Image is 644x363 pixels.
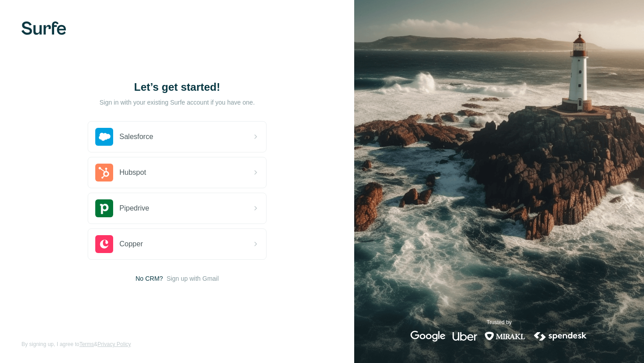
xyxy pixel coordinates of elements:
[484,331,525,342] img: mirakl's logo
[411,331,445,342] img: google's logo
[119,167,146,178] span: Hubspot
[88,80,267,94] h1: Let’s get started!
[21,340,131,348] span: By signing up, I agree to &
[533,331,588,342] img: spendesk's logo
[136,274,163,283] span: No CRM?
[119,131,153,142] span: Salesforce
[119,239,143,249] span: Copper
[97,341,131,347] a: Privacy Policy
[21,21,66,35] img: Surfe's logo
[95,235,113,253] img: copper's logo
[95,128,113,146] img: salesforce's logo
[453,331,477,342] img: uber's logo
[487,318,512,326] p: Trusted by
[95,199,113,217] img: pipedrive's logo
[166,274,219,283] button: Sign up with Gmail
[99,98,254,107] p: Sign in with your existing Surfe account if you have one.
[119,203,149,214] span: Pipedrive
[95,164,113,181] img: hubspot's logo
[79,341,94,347] a: Terms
